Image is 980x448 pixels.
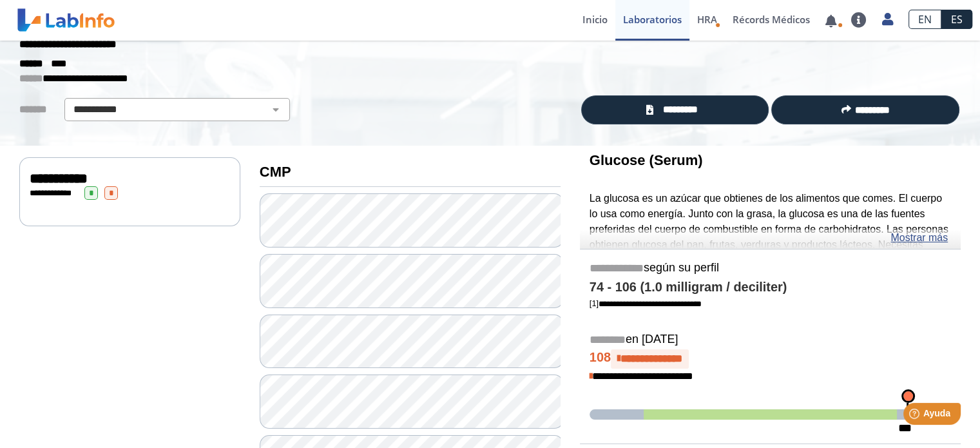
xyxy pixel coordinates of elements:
iframe: Help widget launcher [865,398,966,434]
h5: según su perfil [590,261,951,276]
a: EN [908,10,941,29]
b: CMP [260,164,291,180]
a: [1] [590,298,702,308]
p: La glucosa es un azúcar que obtienes de los alimentos que comes. El cuerpo lo usa como energía. J... [590,191,951,298]
a: Mostrar más [890,230,948,246]
h5: en [DATE] [590,333,951,347]
h4: 108 [590,349,951,369]
h4: 74 - 106 (1.0 milligram / deciliter) [590,280,951,295]
a: ES [941,10,972,29]
span: HRA [697,13,717,26]
b: Glucose (Serum) [590,152,703,168]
